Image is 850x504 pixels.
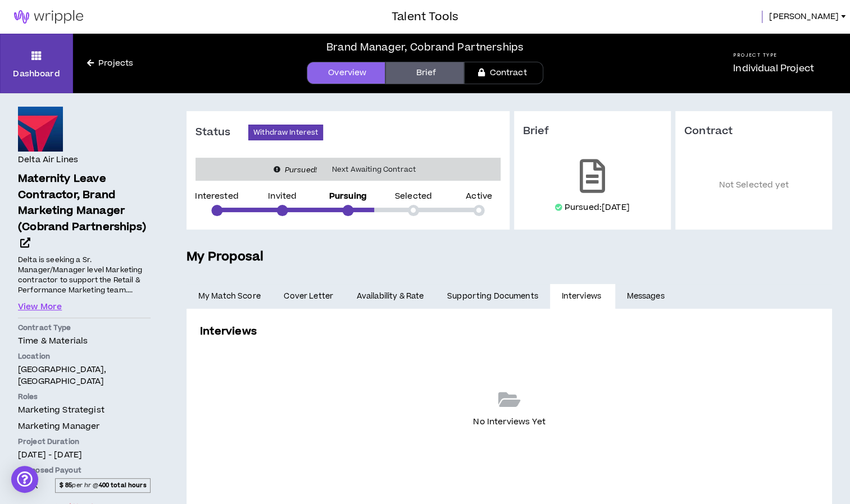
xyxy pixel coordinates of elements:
a: Contract [464,62,543,84]
h3: Brief [523,125,662,138]
p: Project Duration [18,437,151,447]
h5: Project Type [733,52,814,59]
span: Next Awaiting Contract [325,164,422,175]
a: My Match Score [187,284,272,309]
div: Open Intercom Messenger [11,466,38,493]
span: Marketing Manager [18,420,99,432]
p: Interested [195,193,238,200]
button: Withdraw Interest [248,125,323,140]
button: View More [18,301,62,313]
h5: My Proposal [187,248,832,267]
p: Dashboard [13,68,60,80]
a: Maternity Leave Contractor, Brand Marketing Manager (Cobrand Partnerships) [18,171,151,252]
p: Pursued: [DATE] [565,202,630,213]
span: per hr @ [55,478,151,493]
i: Pursued! [285,165,317,175]
strong: 400 total hours [99,481,147,489]
p: Active [466,193,492,200]
span: Cover Letter [284,290,333,303]
p: Proposed Payout [18,465,151,475]
h3: Contract [684,125,823,138]
h4: Delta Air Lines [18,154,78,166]
span: [PERSON_NAME] [769,11,839,23]
p: Location [18,351,151,361]
p: Selected [395,193,432,200]
a: Overview [307,62,385,84]
a: Supporting Documents [435,284,549,309]
h3: Status [196,126,248,139]
p: Delta is seeking a Sr. Manager/Manager level Marketing contractor to support the Retail & Perform... [18,254,151,296]
a: Availability & Rate [345,284,435,309]
p: [DATE] - [DATE] [18,449,151,461]
p: Contract Type [18,323,151,333]
a: Messages [615,284,679,309]
p: Pursuing [329,193,367,200]
a: Brief [385,62,464,84]
p: Invited [268,193,297,200]
p: Individual Project [733,62,814,75]
p: [GEOGRAPHIC_DATA], [GEOGRAPHIC_DATA] [18,364,151,387]
span: Marketing Strategist [18,404,104,416]
h3: Talent Tools [392,8,458,25]
p: Time & Materials [18,335,151,347]
p: No Interviews Yet [473,416,545,428]
p: Roles [18,392,151,402]
div: Brand Manager, Cobrand Partnerships [326,40,524,55]
a: Interviews [550,284,615,309]
p: Not Selected yet [684,155,823,216]
strong: $ 85 [60,481,72,489]
a: Projects [73,57,147,70]
span: Maternity Leave Contractor, Brand Marketing Manager (Cobrand Partnerships) [18,171,146,235]
h3: Interviews [200,324,257,339]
